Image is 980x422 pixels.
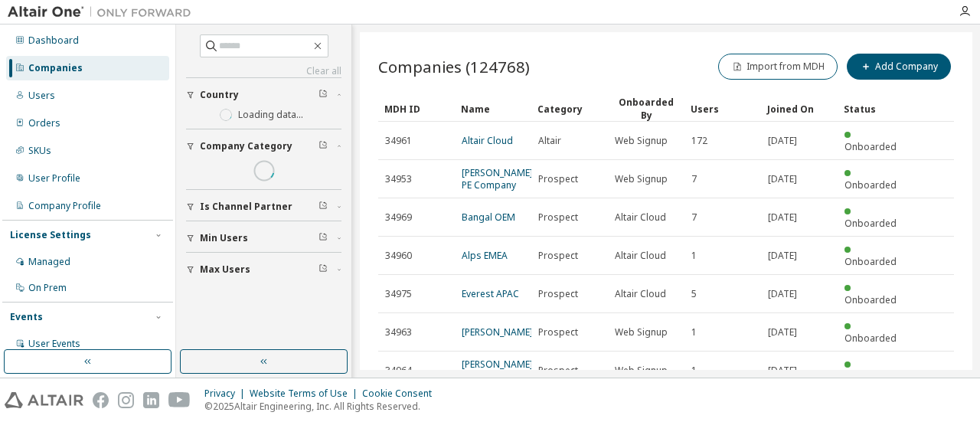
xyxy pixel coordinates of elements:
span: Clear filter [318,140,328,152]
a: Bangal OEM [462,211,515,224]
div: Managed [28,256,70,268]
img: instagram.svg [118,392,134,408]
div: Joined On [767,97,831,121]
span: 7 [691,211,697,224]
button: Country [186,78,341,112]
a: [PERSON_NAME] [462,325,533,339]
a: Everest APAC [462,287,519,300]
span: 1 [691,365,697,377]
label: Loading data... [238,109,303,121]
span: Prospect [538,365,578,377]
span: Web Signup [615,365,668,377]
div: On Prem [28,282,67,294]
span: Prospect [538,173,578,185]
span: Clear filter [318,89,328,101]
span: Web Signup [615,135,668,147]
div: User Profile [28,172,80,185]
span: Companies (124768) [378,56,530,77]
button: Is Channel Partner [186,190,341,224]
span: 172 [691,135,707,147]
span: Onboarded [844,217,897,230]
span: Prospect [538,326,578,339]
span: Altair Cloud [615,250,666,262]
span: Max Users [200,263,250,276]
img: altair_logo.svg [5,392,83,408]
span: Web Signup [615,173,668,185]
div: Status [844,97,908,121]
span: Clear filter [318,263,328,276]
span: [DATE] [768,135,797,147]
span: 34963 [385,326,412,339]
div: Users [691,97,755,121]
a: Altair Cloud [462,134,513,147]
span: Onboarded [844,178,897,191]
span: 34964 [385,365,412,377]
img: facebook.svg [93,392,109,408]
span: 1 [691,250,697,262]
img: Altair One [8,5,199,20]
div: Onboarded By [614,96,678,122]
span: Prospect [538,250,578,262]
span: 34969 [385,211,412,224]
div: License Settings [10,229,91,241]
a: Clear all [186,65,341,77]
span: Onboarded [844,332,897,345]
span: Onboarded [844,140,897,153]
div: Privacy [204,388,250,400]
span: Prospect [538,288,578,300]
img: linkedin.svg [143,392,159,408]
span: [DATE] [768,326,797,339]
button: Add Company [847,54,951,80]
div: Cookie Consent [362,388,441,400]
span: Altair [538,135,561,147]
span: [DATE] [768,211,797,224]
span: Clear filter [318,201,328,213]
span: [DATE] [768,173,797,185]
div: Users [28,90,55,102]
span: Prospect [538,211,578,224]
div: Orders [28,117,60,129]
span: Company Category [200,140,292,152]
span: Is Channel Partner [200,201,292,213]
div: MDH ID [384,97,449,121]
span: [DATE] [768,250,797,262]
span: 7 [691,173,697,185]
span: Country [200,89,239,101]
a: [PERSON_NAME] PE Company [462,166,533,191]
span: Clear filter [318,232,328,244]
span: Min Users [200,232,248,244]
span: Onboarded [844,293,897,306]
p: © 2025 Altair Engineering, Inc. All Rights Reserved. [204,400,441,413]
div: SKUs [28,145,51,157]
span: 34975 [385,288,412,300]
button: Import from MDH [718,54,838,80]
div: Events [10,311,43,323]
button: Company Category [186,129,341,163]
span: 34960 [385,250,412,262]
a: [PERSON_NAME] _gml [462,358,533,383]
button: Max Users [186,253,341,286]
span: 1 [691,326,697,339]
div: Website Terms of Use [250,388,362,400]
div: Dashboard [28,34,79,47]
span: [DATE] [768,288,797,300]
span: Altair Cloud [615,288,666,300]
span: Web Signup [615,326,668,339]
button: Min Users [186,221,341,255]
span: Altair Cloud [615,211,666,224]
div: Name [461,97,525,121]
div: Category [537,97,602,121]
span: [DATE] [768,365,797,377]
div: User Events [28,338,80,350]
span: 5 [691,288,697,300]
span: 34953 [385,173,412,185]
span: Onboarded [844,255,897,268]
a: Alps EMEA [462,249,508,262]
div: Company Profile [28,200,101,212]
img: youtube.svg [168,392,191,408]
span: 34961 [385,135,412,147]
div: Companies [28,62,83,74]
